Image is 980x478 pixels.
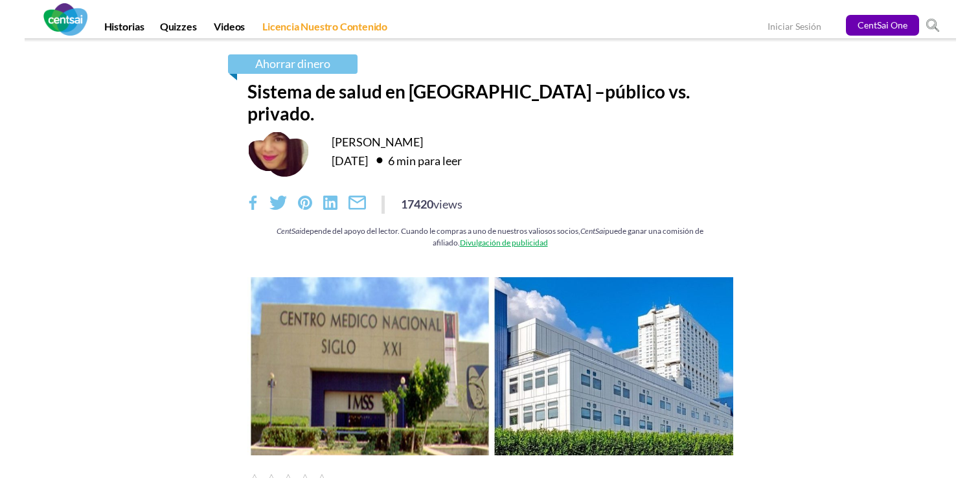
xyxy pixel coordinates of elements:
h1: Sistema de salud en [GEOGRAPHIC_DATA] –público vs. privado. [247,80,733,124]
span: views [433,197,462,211]
a: Iniciar Sesión [768,21,821,34]
time: [DATE] [332,154,368,168]
a: [PERSON_NAME] [332,135,423,149]
em: CentSai [277,227,301,236]
div: 17420 [401,196,462,212]
div: depende del apoyo del lector. Cuando le compras a uno de nuestros valiosos socios, puede ganar un... [247,225,733,248]
div: 6 min para leer [370,150,462,170]
a: Ahorrar dinero [228,54,358,74]
a: Divulgación de publicidad [460,238,548,247]
img: Sistema de salud en México –público vs. privado. [247,277,733,455]
a: CentSai One [846,15,919,36]
a: Videos [206,20,253,38]
a: Licencia Nuestro Contenido [255,20,395,38]
em: CentSai [580,227,605,236]
img: CentSai [43,3,87,36]
a: Historias [97,20,152,38]
a: Quizzes [152,20,205,38]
